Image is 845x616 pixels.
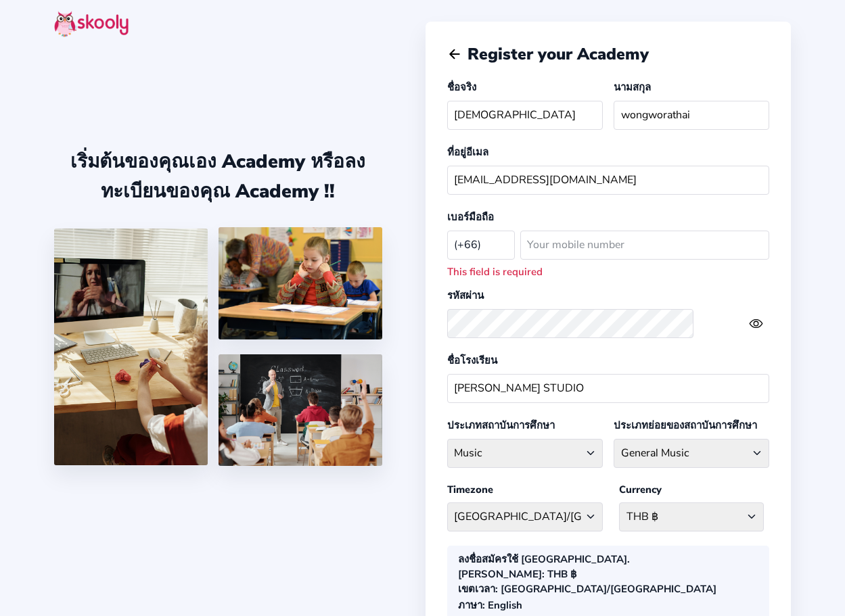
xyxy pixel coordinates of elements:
input: School name [447,374,769,403]
label: Timezone [447,483,493,496]
div: : [GEOGRAPHIC_DATA]/[GEOGRAPHIC_DATA] [458,581,716,597]
label: นามสกุล [614,80,651,94]
img: 5.png [219,354,382,466]
img: skooly-logo.png [54,11,129,37]
div: เริ่มต้นของคุณเอง Academy หรือลงทะเบียนของคุณ Academy !! [54,146,382,206]
label: ชื่อจริง [447,80,476,94]
input: Your mobile number [520,231,769,260]
label: Currency [619,483,662,496]
label: ประเภทสถาบันการศึกษา [447,419,555,432]
input: Your first name [447,101,603,130]
b: [PERSON_NAME] [458,567,542,581]
div: ลงชื่อสมัครใช้ [GEOGRAPHIC_DATA]. [458,551,630,567]
button: eye outlineeye off outline [749,316,769,331]
label: ชื่อโรงเรียน [447,354,497,367]
input: Your last name [614,101,769,130]
b: เขตเวลา [458,582,495,596]
div: : English [458,597,522,613]
img: 1.jpg [54,229,208,465]
button: arrow back outline [447,47,462,62]
label: เบอร์มือถือ [447,210,494,224]
img: 4.png [219,227,382,339]
label: ประเภทย่อยของสถาบันการศึกษา [614,419,757,432]
b: ภาษา [458,598,482,612]
ion-icon: eye outline [749,316,763,331]
label: ที่อยู่อีเมล [447,145,488,159]
input: Your email address [447,166,769,195]
div: : THB ฿ [458,567,577,581]
span: Register your Academy [467,43,649,65]
div: This field is required [447,265,769,279]
label: รหัสผ่าน [447,289,484,302]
